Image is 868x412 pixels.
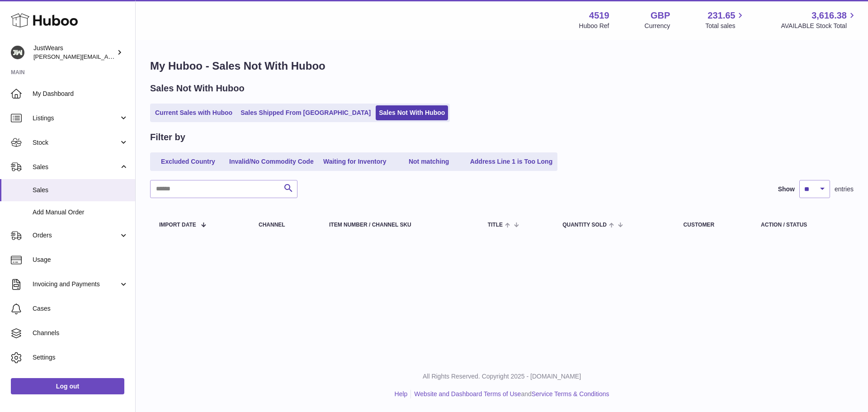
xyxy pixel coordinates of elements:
span: Title [488,222,503,228]
a: Invalid/No Commodity Code [226,154,317,169]
a: 231.65 Total sales [705,9,745,30]
h2: Filter by [150,131,185,143]
strong: 4519 [589,9,609,22]
a: Sales Not With Huboo [376,105,448,120]
h1: My Huboo - Sales Not With Huboo [150,59,854,73]
div: Channel [259,222,311,228]
div: Huboo Ref [579,22,609,30]
p: All Rights Reserved. Copyright 2025 - [DOMAIN_NAME] [143,372,861,381]
span: Listings [33,114,119,123]
span: Cases [33,304,128,313]
span: Sales [33,163,119,171]
a: Current Sales with Huboo [152,105,236,120]
span: entries [835,185,854,194]
a: Sales Shipped From [GEOGRAPHIC_DATA] [237,105,374,120]
li: and [411,390,609,398]
div: Customer [684,222,743,228]
span: Stock [33,138,119,147]
a: Service Terms & Conditions [532,390,609,398]
span: AVAILABLE Stock Total [781,22,857,30]
div: JustWears [33,44,115,61]
div: Item Number / Channel SKU [329,222,470,228]
a: Website and Dashboard Terms of Use [414,390,521,398]
span: Add Manual Order [33,208,128,217]
span: Quantity Sold [562,222,607,228]
div: Currency [645,22,670,30]
span: 3,616.38 [811,9,847,22]
img: josh@just-wears.com [11,46,24,59]
label: Show [778,185,795,194]
span: [PERSON_NAME][EMAIL_ADDRESS][DOMAIN_NAME] [33,53,181,60]
h2: Sales Not With Huboo [150,82,245,95]
a: Help [395,390,408,398]
span: Orders [33,231,119,240]
a: Waiting for Inventory [319,154,391,169]
span: Usage [33,256,128,264]
a: Excluded Country [152,154,224,169]
span: Invoicing and Payments [33,280,119,289]
span: Settings [33,353,128,362]
div: Action / Status [761,222,844,228]
a: Not matching [393,154,465,169]
a: Address Line 1 is Too Long [467,154,556,169]
strong: GBP [651,9,670,22]
span: Channels [33,329,128,337]
span: 231.65 [708,9,735,22]
span: Total sales [705,22,745,30]
span: Import date [159,222,196,228]
span: My Dashboard [33,90,128,98]
span: Sales [33,186,128,194]
a: Log out [11,378,124,394]
a: 3,616.38 AVAILABLE Stock Total [781,9,857,30]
